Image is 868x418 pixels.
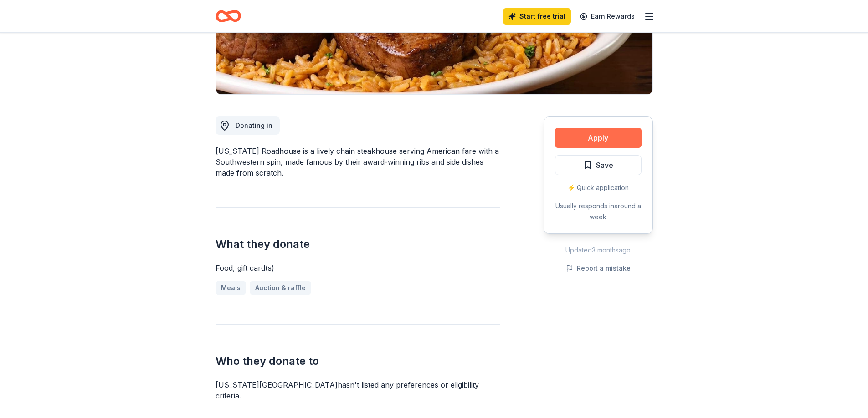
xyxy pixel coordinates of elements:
h2: What they donate [216,237,500,252]
div: [US_STATE][GEOGRAPHIC_DATA] hasn ' t listed any preferences or eligibility criteria. [216,379,500,401]
span: Save [596,159,613,171]
button: Report a mistake [566,263,631,274]
button: Save [555,155,642,175]
div: Updated 3 months ago [544,245,653,256]
a: Earn Rewards [575,8,640,25]
span: Donating in [236,121,272,129]
div: Usually responds in around a week [555,201,642,222]
button: Apply [555,128,642,148]
div: Food, gift card(s) [216,262,500,273]
a: Start free trial [503,8,571,25]
a: Home [216,5,241,27]
div: ⚡️ Quick application [555,182,642,193]
div: [US_STATE] Roadhouse is a lively chain steakhouse serving American fare with a Southwestern spin,... [216,146,500,178]
h2: Who they donate to [216,354,500,368]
